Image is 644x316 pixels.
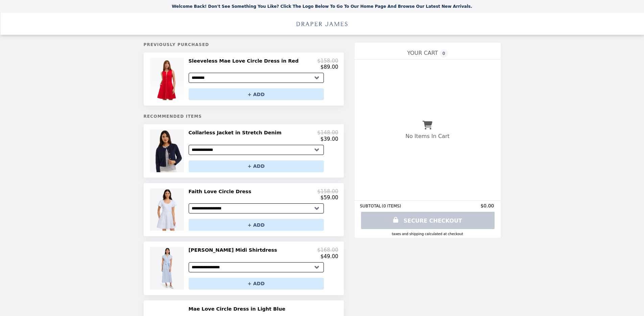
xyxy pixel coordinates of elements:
[150,130,186,172] img: Collarless Jacket in Stretch Denim
[320,195,338,201] p: $59.00
[320,64,338,70] p: $89.00
[189,58,302,64] h2: Sleeveless Mae Love Circle Dress in Red
[320,253,338,259] p: $49.00
[320,136,338,142] p: $39.00
[189,160,324,172] button: + ADD
[317,58,338,64] p: $158.00
[317,130,338,136] p: $148.00
[440,49,448,58] span: 0
[189,278,324,290] button: + ADD
[317,188,338,195] p: $158.00
[189,73,324,83] select: Select a product variant
[360,232,495,236] div: Taxes and Shipping calculated at checkout
[189,262,324,272] select: Select a product variant
[189,306,288,312] h2: Mae Love Circle Dress in Light Blue
[189,88,324,100] button: + ADD
[317,247,338,253] p: $168.00
[407,50,438,56] span: YOUR CART
[189,130,284,136] h2: Collarless Jacket in Stretch Denim
[150,188,186,231] img: Faith Love Circle Dress
[150,58,186,100] img: Sleeveless Mae Love Circle Dress in Red
[144,114,344,119] h5: Recommended Items
[144,42,344,47] h5: Previously Purchased
[382,204,401,208] span: ( 0 ITEMS )
[405,133,449,139] p: No Items In Cart
[189,188,254,195] h2: Faith Love Circle Dress
[189,145,324,155] select: Select a product variant
[294,17,351,31] img: Brand Logo
[189,219,324,231] button: + ADD
[189,203,324,213] select: Select a product variant
[189,247,280,253] h2: [PERSON_NAME] Midi Shirtdress
[172,4,472,9] p: Welcome Back! Don't see something you like? Click the logo below to go to our home page and brows...
[150,247,186,289] img: Riley Midi Shirtdress
[360,204,382,208] span: SUBTOTAL
[480,203,495,208] span: $0.00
